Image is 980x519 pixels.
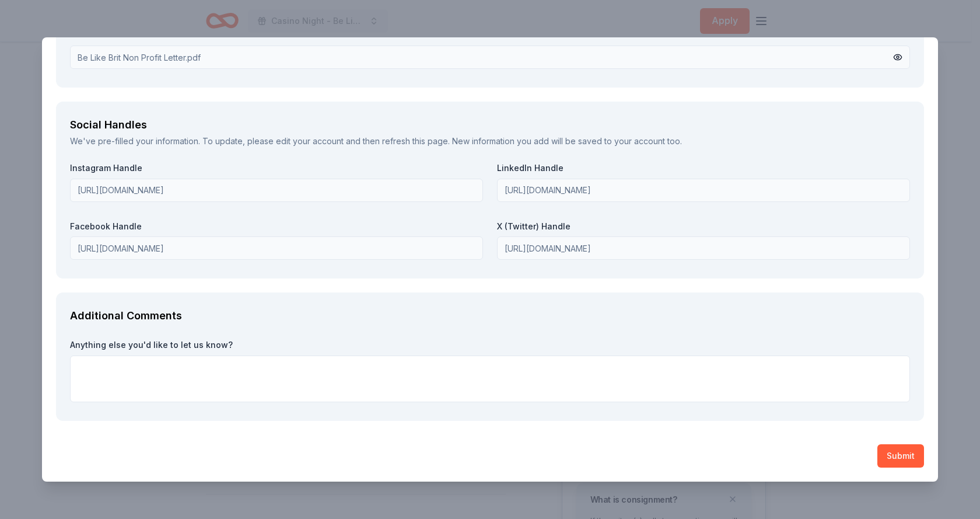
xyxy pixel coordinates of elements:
[70,221,483,232] label: Facebook Handle
[70,162,483,174] label: Instagram Handle
[70,339,910,351] label: Anything else you'd like to let us know?
[276,136,344,146] a: edit your account
[70,134,910,148] div: We've pre-filled your information. To update, please and then refresh this page. New information ...
[497,221,910,232] label: X (Twitter) Handle
[70,116,910,134] div: Social Handles
[78,51,201,64] div: Be Like Brit Non Profit Letter.pdf
[497,162,910,174] label: LinkedIn Handle
[877,444,924,468] button: Submit
[70,306,910,325] div: Additional Comments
